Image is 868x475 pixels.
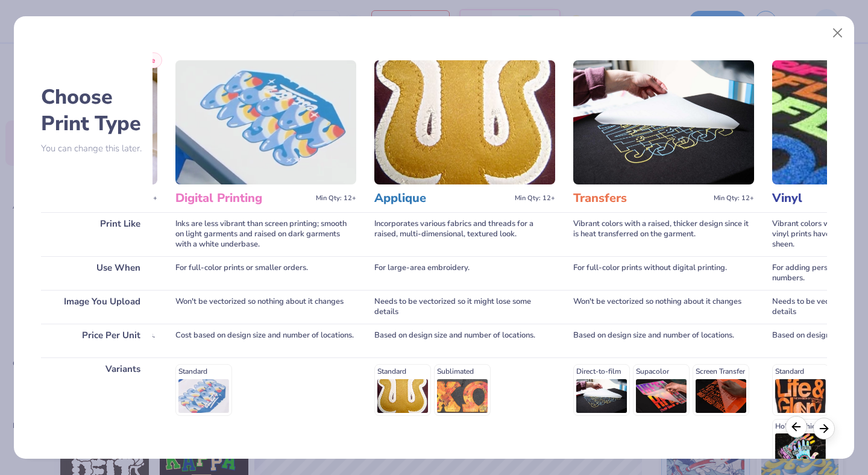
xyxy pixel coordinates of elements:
span: Min Qty: 12+ [316,194,356,203]
div: Cost based on design size and number of locations. [175,324,356,357]
img: Applique [374,60,555,184]
div: Based on design size and number of locations. [573,324,754,357]
div: Won't be vectorized so nothing about it changes [175,290,356,324]
div: Use When [41,256,153,290]
div: For full-color prints without digital printing. [573,256,754,290]
div: Won't be vectorized so nothing about it changes [573,290,754,324]
div: Incorporates various fabrics and threads for a raised, multi-dimensional, textured look. [374,212,555,256]
div: For large-area embroidery. [374,256,555,290]
span: Min Qty: 12+ [515,194,555,203]
div: Needs to be vectorized so it might lose some details [374,290,555,324]
div: Image You Upload [41,290,153,324]
div: Based on design size and number of locations. [374,324,555,357]
h2: Choose Print Type [41,84,153,137]
p: You can change this later. [41,143,153,154]
h3: Digital Printing [175,190,311,206]
button: Close [826,22,849,45]
h3: Applique [374,190,510,206]
div: Print Like [41,212,153,256]
img: Transfers [573,60,754,184]
img: Digital Printing [175,60,356,184]
div: Price Per Unit [41,324,153,357]
h3: Transfers [573,190,709,206]
div: Vibrant colors with a raised, thicker design since it is heat transferred on the garment. [573,212,754,256]
div: For full-color prints or smaller orders. [175,256,356,290]
div: Inks are less vibrant than screen printing; smooth on light garments and raised on dark garments ... [175,212,356,256]
span: Min Qty: 12+ [714,194,754,203]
